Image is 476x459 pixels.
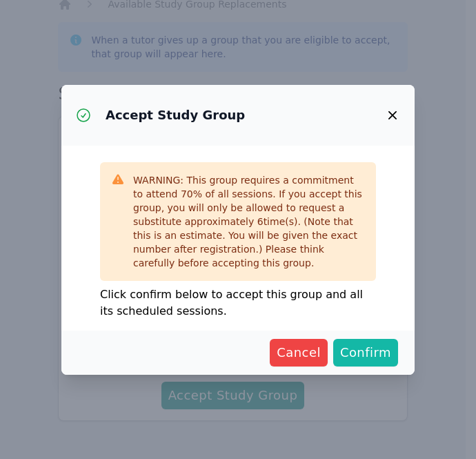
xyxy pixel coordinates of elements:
button: Confirm [333,339,398,367]
span: Confirm [340,343,391,362]
h3: Accept Study Group [106,107,245,124]
div: WARNING: This group requires a commitment to attend 70 % of all sessions. If you accept this grou... [133,173,365,270]
button: Cancel [270,339,328,367]
span: Cancel [277,343,321,362]
p: Click confirm below to accept this group and all its scheduled sessions. [100,286,376,320]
